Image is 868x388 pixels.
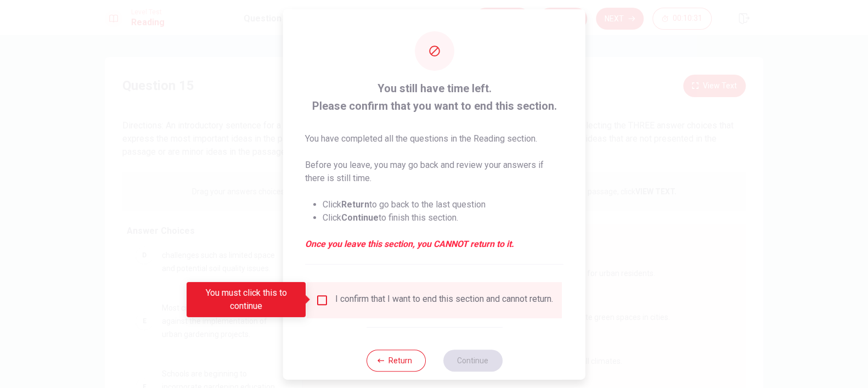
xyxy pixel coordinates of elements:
div: I confirm that I want to end this section and cannot return. [335,293,553,306]
p: You have completed all the questions in the Reading section. [305,132,563,145]
em: Once you leave this section, you CANNOT return to it. [305,237,563,250]
button: Continue [443,349,502,371]
li: Click to go back to the last question [323,198,563,211]
p: Before you leave, you may go back and review your answers if there is still time. [305,158,563,184]
li: Click to finish this section. [323,211,563,224]
button: Return [366,349,425,371]
strong: Return [341,199,369,209]
span: You must click this to continue [315,293,329,306]
span: You still have time left. Please confirm that you want to end this section. [305,79,563,114]
div: You must click this to continue [187,282,306,317]
strong: Continue [341,212,379,222]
